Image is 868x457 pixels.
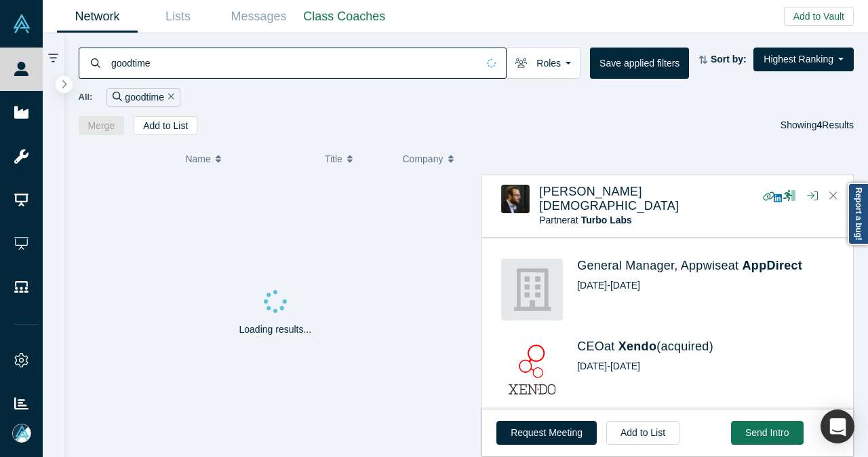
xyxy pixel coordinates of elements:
[743,259,802,272] a: AppDirect
[79,116,125,135] button: Merge
[239,323,312,337] p: Loading results...
[781,116,854,135] div: Showing
[110,47,477,79] input: Search by name, title, company, summary, expertise, investment criteria or topics of focus
[57,1,138,33] a: Network
[185,145,311,173] button: Name
[618,340,656,353] a: Xendo
[299,1,390,33] a: Class Coaches
[403,145,467,173] button: Company
[106,88,180,107] div: goodtime
[12,14,31,33] img: Alchemist Vault Logo
[501,185,530,213] img: Julian Gay's Profile Image
[501,340,563,401] img: Xendo's Logo
[79,90,93,104] span: All:
[731,421,804,445] button: Send Intro
[577,340,844,354] h4: CEO at (acquired)
[817,120,854,130] span: Results
[325,145,342,173] span: Title
[590,48,689,79] button: Save applied filters
[606,421,679,445] button: Add to List
[134,116,197,135] button: Add to List
[577,278,844,293] div: [DATE] - [DATE]
[711,54,747,65] strong: Sort by:
[784,7,854,26] button: Add to Vault
[577,259,844,274] h4: General Manager, Appwise at
[138,1,218,33] a: Lists
[185,145,210,173] span: Name
[577,359,844,373] div: [DATE] - [DATE]
[496,421,597,445] button: Request Meeting
[817,120,823,130] strong: 4
[403,145,443,173] span: Company
[501,259,563,321] img: AppDirect's Logo
[164,90,174,105] button: Remove Filter
[12,424,31,443] img: Mia Scott's Account
[581,215,632,225] a: Turbo Labs
[823,185,844,207] button: Close
[218,1,299,33] a: Messages
[539,185,679,213] a: [PERSON_NAME][DEMOGRAPHIC_DATA]
[753,48,854,71] button: Highest Ranking
[506,48,580,79] button: Roles
[848,183,868,245] a: Report a bug!
[539,215,632,225] span: Partner at
[325,145,389,173] button: Title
